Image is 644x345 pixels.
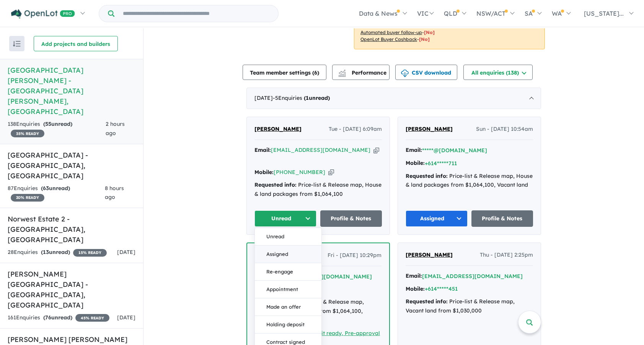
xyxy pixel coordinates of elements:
button: Copy [373,146,379,154]
strong: Email: [406,146,422,153]
img: download icon [401,70,409,77]
strong: Mobile: [406,285,425,292]
button: Assigned [255,246,321,263]
strong: Requested info: [406,172,448,179]
div: Price-list & Release map, House & land packages from $1,064,100 [254,181,382,199]
span: 45 % READY [75,314,109,322]
button: Add projects and builders [34,36,118,51]
span: 63 [43,185,49,192]
span: 35 % READY [11,130,44,137]
button: Re-engage [255,263,321,281]
a: [PHONE_NUMBER] [274,169,325,176]
div: Price-list & Release map, House & land packages from $1,064,100, Vacant land [406,172,533,190]
button: Unread [254,210,316,227]
div: Price-list & Release map, Vacant land from $1,030,000 [406,297,533,316]
button: Team member settings (6) [243,65,326,80]
span: 76 [45,314,51,321]
div: 138 Enquir ies [8,120,106,138]
button: Assigned [406,210,468,227]
a: Profile & Notes [471,210,533,227]
h5: [PERSON_NAME] [GEOGRAPHIC_DATA] - [GEOGRAPHIC_DATA] , [GEOGRAPHIC_DATA] [8,269,135,310]
strong: ( unread) [41,185,70,192]
strong: Mobile: [406,159,425,166]
span: [No] [424,29,435,35]
a: Profile & Notes [320,210,382,227]
span: Sun - [DATE] 10:54am [476,125,533,134]
button: Performance [332,65,390,80]
span: 6 [314,69,317,76]
u: OpenLot Buyer Cashback [360,36,417,42]
div: 28 Enquir ies [8,248,107,257]
strong: Requested info: [406,298,448,305]
span: [DATE] [117,314,135,321]
img: bar-chart.svg [338,72,346,77]
a: [PERSON_NAME] [406,125,453,134]
button: Made an offer [255,298,321,316]
input: Try estate name, suburb, builder or developer [116,5,277,22]
a: [EMAIL_ADDRESS][DOMAIN_NAME] [271,146,370,153]
strong: Requested info: [254,181,297,188]
span: [US_STATE]... [584,10,624,17]
img: line-chart.svg [339,70,346,74]
span: 20 % READY [11,194,44,202]
span: [PERSON_NAME] [254,125,302,132]
button: Holding deposit [255,316,321,334]
span: Thu - [DATE] 2:25pm [480,251,533,260]
strong: Email: [406,272,422,279]
strong: ( unread) [304,94,330,101]
span: 13 [43,249,49,255]
h5: [GEOGRAPHIC_DATA][PERSON_NAME] - [GEOGRAPHIC_DATA][PERSON_NAME] , [GEOGRAPHIC_DATA] [8,65,135,117]
a: [PERSON_NAME] [254,125,302,134]
div: 87 Enquir ies [8,184,105,202]
strong: ( unread) [43,314,72,321]
span: 2 hours ago [106,120,125,137]
button: Appointment [255,281,321,298]
span: [No] [419,36,430,42]
span: [PERSON_NAME] [406,125,453,132]
span: 1 [306,94,309,101]
strong: Mobile: [254,169,274,176]
span: 55 [45,120,51,127]
div: [DATE] [246,88,541,109]
u: Automated buyer follow-up [360,29,422,35]
span: [PERSON_NAME] [406,251,453,258]
strong: ( unread) [41,249,70,255]
h5: Norwest Estate 2 - [GEOGRAPHIC_DATA] , [GEOGRAPHIC_DATA] [8,214,135,245]
button: Copy [328,168,334,176]
span: 15 % READY [73,249,107,257]
img: sort.svg [13,41,21,47]
span: - 5 Enquir ies [273,94,330,101]
a: [PERSON_NAME] [406,251,453,260]
h5: [GEOGRAPHIC_DATA] - [GEOGRAPHIC_DATA] , [GEOGRAPHIC_DATA] [8,150,135,181]
span: Performance [339,69,386,76]
span: Tue - [DATE] 6:09am [329,125,382,134]
span: 8 hours ago [105,185,124,201]
div: 161 Enquir ies [8,313,109,322]
span: Fri - [DATE] 10:29pm [328,251,382,260]
strong: Email: [254,146,271,153]
button: [EMAIL_ADDRESS][DOMAIN_NAME] [422,272,523,280]
span: [DATE] [117,249,135,255]
img: Openlot PRO Logo White [11,9,75,19]
button: All enquiries (138) [463,65,533,80]
button: Unread [255,228,321,246]
button: CSV download [395,65,457,80]
strong: ( unread) [43,120,72,127]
